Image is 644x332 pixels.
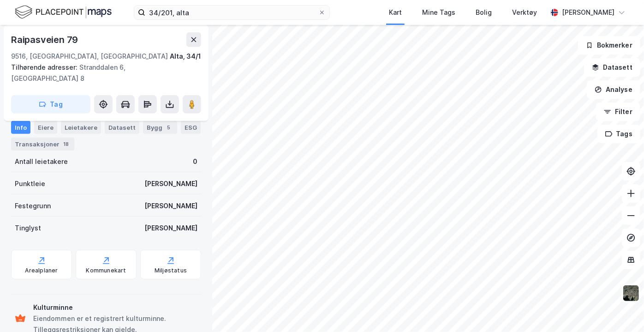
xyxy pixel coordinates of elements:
[144,178,197,189] div: [PERSON_NAME]
[164,123,173,132] div: 5
[15,178,45,189] div: Punktleie
[170,51,201,62] div: Alta, 34/1
[15,200,51,211] div: Festegrunn
[181,121,201,134] div: ESG
[34,121,57,134] div: Eiere
[86,267,126,274] div: Kommunekart
[143,121,177,134] div: Bygg
[11,63,79,71] span: Tilhørende adresser:
[587,80,640,99] button: Analyse
[422,7,455,18] div: Mine Tags
[15,4,112,20] img: logo.f888ab2527a4732fd821a326f86c7f29.svg
[11,32,80,47] div: Raipasveien 79
[584,58,640,77] button: Datasett
[155,267,187,274] div: Miljøstatus
[11,138,74,151] div: Transaksjoner
[598,288,644,332] iframe: Chat Widget
[33,302,197,313] div: Kulturminne
[562,7,614,18] div: [PERSON_NAME]
[596,103,640,121] button: Filter
[11,62,194,84] div: Stranddalen 6, [GEOGRAPHIC_DATA] 8
[476,7,492,18] div: Bolig
[144,223,197,234] div: [PERSON_NAME]
[193,156,197,167] div: 0
[25,267,58,274] div: Arealplaner
[15,156,68,167] div: Antall leietakere
[61,139,71,149] div: 18
[512,7,537,18] div: Verktøy
[578,36,640,54] button: Bokmerker
[144,200,197,211] div: [PERSON_NAME]
[105,121,139,134] div: Datasett
[145,6,318,19] input: Søk på adresse, matrikkel, gårdeiere, leietakere eller personer
[61,121,101,134] div: Leietakere
[598,288,644,332] div: Kontrollprogram for chat
[622,284,640,302] img: 9k=
[597,125,640,143] button: Tags
[389,7,402,18] div: Kart
[11,121,30,134] div: Info
[15,223,41,234] div: Tinglyst
[11,95,90,114] button: Tag
[11,51,168,62] div: 9516, [GEOGRAPHIC_DATA], [GEOGRAPHIC_DATA]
